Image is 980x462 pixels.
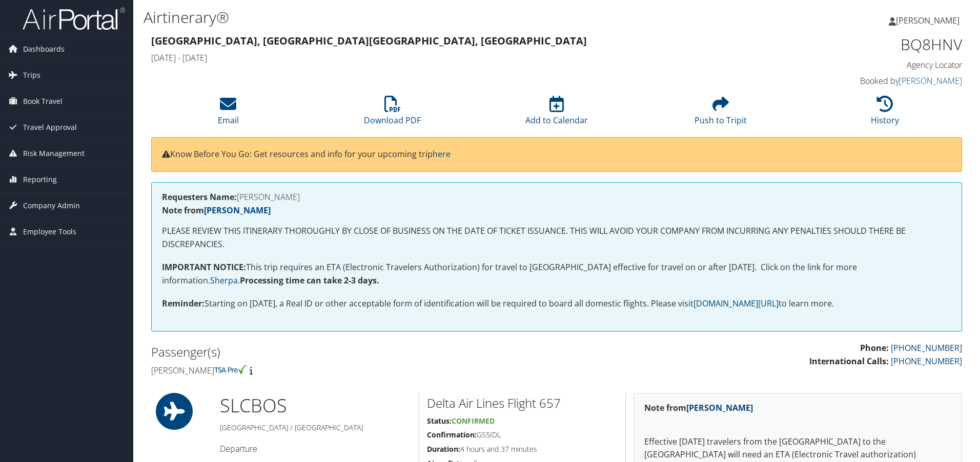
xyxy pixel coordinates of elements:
[427,444,618,454] h5: 4 hours and 37 minutes
[23,62,40,88] span: Trips
[896,15,959,26] span: [PERSON_NAME]
[809,356,889,367] strong: International Calls:
[144,7,695,28] h1: Airtinerary®
[151,343,549,361] h2: Passenger(s)
[644,402,753,413] strong: Note from
[151,34,587,48] strong: [GEOGRAPHIC_DATA], [GEOGRAPHIC_DATA] [GEOGRAPHIC_DATA], [GEOGRAPHIC_DATA]
[151,52,756,63] h4: [DATE] - [DATE]
[686,402,753,413] a: [PERSON_NAME]
[240,275,379,286] strong: Processing time can take 2-3 days.
[693,298,779,309] a: [DOMAIN_NAME][URL]
[210,275,238,286] a: Sherpa
[427,394,618,412] h2: Delta Air Lines Flight 657
[162,261,246,273] strong: IMPORTANT NOTICE:
[899,75,962,86] a: [PERSON_NAME]
[891,342,962,354] a: [PHONE_NUMBER]
[23,36,65,62] span: Dashboards
[214,365,248,374] img: tsa-precheck.png
[218,101,239,126] a: Email
[23,193,80,218] span: Company Admin
[162,298,205,309] strong: Reminder:
[162,261,951,287] p: This trip requires an ETA (Electronic Travelers Authorization) for travel to [GEOGRAPHIC_DATA] ef...
[771,34,962,55] h1: BQ8HNV
[433,148,451,160] a: here
[220,393,411,419] h1: SLC BOS
[525,101,588,126] a: Add to Calendar
[151,365,549,376] h4: [PERSON_NAME]
[871,101,899,126] a: History
[427,430,477,439] strong: Confirmation:
[23,167,57,192] span: Reporting
[23,141,85,166] span: Risk Management
[204,205,271,216] a: [PERSON_NAME]
[23,219,76,245] span: Employee Tools
[889,5,970,36] a: [PERSON_NAME]
[162,191,237,203] strong: Requesters Name:
[162,148,951,161] p: Know Before You Go: Get resources and info for your upcoming trip
[771,75,962,86] h4: Booked by
[220,423,411,433] h5: [GEOGRAPHIC_DATA] / [GEOGRAPHIC_DATA]
[860,342,889,354] strong: Phone:
[771,59,962,71] h4: Agency Locator
[23,89,63,114] span: Book Travel
[427,416,452,426] strong: Status:
[364,101,421,126] a: Download PDF
[162,225,951,251] p: PLEASE REVIEW THIS ITINERARY THOROUGHLY BY CLOSE OF BUSINESS ON THE DATE OF TICKET ISSUANCE. THIS...
[695,101,747,126] a: Push to Tripit
[23,7,125,31] img: airportal-logo.png
[427,430,618,440] h5: GS5IDL
[162,205,271,216] strong: Note from
[162,297,951,311] p: Starting on [DATE], a Real ID or other acceptable form of identification will be required to boar...
[644,422,951,461] p: Effective [DATE] travelers from the [GEOGRAPHIC_DATA] to the [GEOGRAPHIC_DATA] will need an ETA (...
[23,115,77,140] span: Travel Approval
[162,193,951,201] h4: [PERSON_NAME]
[452,416,495,426] span: Confirmed
[427,444,460,454] strong: Duration:
[220,443,411,454] h4: Departure
[891,356,962,367] a: [PHONE_NUMBER]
